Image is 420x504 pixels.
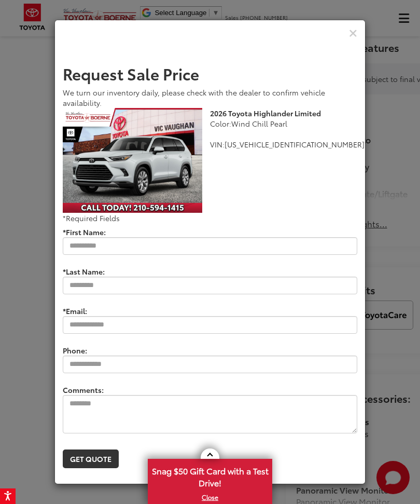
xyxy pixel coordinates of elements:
[225,139,365,149] span: [US_VEHICLE_IDENTIFICATION_NUMBER]
[55,381,111,395] label: Comments:
[55,302,95,316] label: *Email:
[55,263,113,277] label: *Last Name:
[63,108,202,213] img: 2026 Toyota Highlander Limited
[63,449,119,468] button: Get Quote
[231,118,287,129] span: Wind Chill Pearl
[55,342,95,356] label: Phone:
[210,139,225,149] span: VIN:
[63,213,120,223] span: *Required Fields
[149,460,271,492] span: Snag $50 Gift Card with a Test Drive!
[63,87,357,108] div: We turn our inventory daily, please check with the dealer to confirm vehicle availability.
[55,223,114,237] label: *First Name:
[210,108,321,118] b: 2026 Toyota Highlander Limited
[349,27,357,39] button: Close
[210,118,231,129] span: Color:
[63,65,357,82] h2: Request Sale Price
